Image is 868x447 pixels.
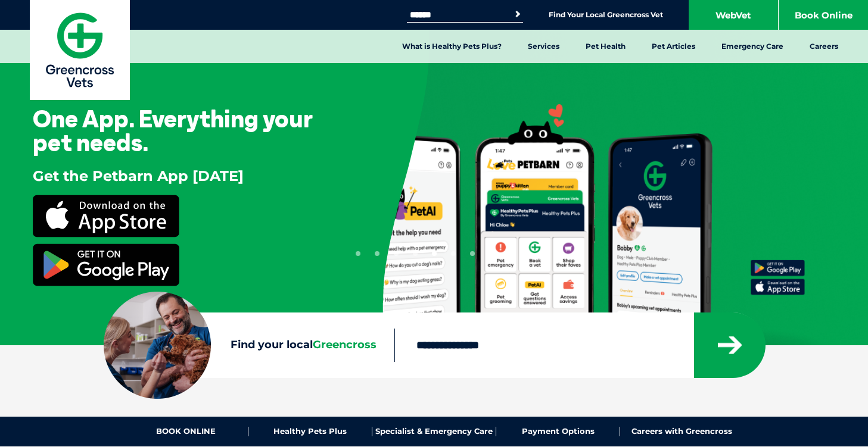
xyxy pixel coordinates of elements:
a: Healthy Pets Plus [248,427,372,436]
button: 3 of 9 [394,251,399,256]
p: Get the Petbarn App [DATE] [33,166,244,186]
h3: One App. Everything your pet needs. [33,107,344,154]
span: Greencross [313,338,377,351]
img: petbarn Google play store app download [33,243,179,286]
a: Careers [797,30,851,63]
a: Find Your Local Greencross Vet [549,10,663,20]
a: Pet Articles [639,30,708,63]
img: Petbarn App Apple store download [33,195,179,237]
button: 6 of 9 [451,251,456,256]
button: Search [512,8,524,20]
a: Services [515,30,573,63]
label: Find your local [104,336,394,354]
button: 9 of 9 [508,251,513,256]
button: 1 of 9 [356,251,360,256]
a: Specialist & Emergency Care [372,427,496,436]
a: Emergency Care [708,30,797,63]
button: 2 of 9 [375,251,379,256]
button: 5 of 9 [432,251,437,256]
a: Careers with Greencross [620,427,743,436]
button: 8 of 9 [489,251,494,256]
button: 4 of 9 [413,251,418,256]
a: Pet Health [573,30,639,63]
a: What is Healthy Pets Plus? [389,30,515,63]
a: Payment Options [496,427,620,436]
a: BOOK ONLINE [125,427,248,436]
button: 7 of 9 [470,251,475,256]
